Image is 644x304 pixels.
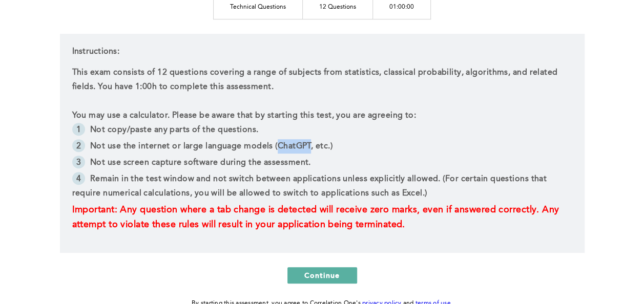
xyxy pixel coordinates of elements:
span: Continue [304,270,340,280]
button: Continue [287,267,357,284]
p: This exam consists of 12 questions covering a range of subjects from statistics, classical probab... [72,66,572,94]
span: Important: Any question where a tab change is detected will receive zero marks, even if answered ... [72,205,562,229]
li: Remain in the test window and not switch between applications unless explicitly allowed. (For cer... [72,172,572,203]
li: Not use the internet or large language models (ChatGPT, etc.) [72,139,572,156]
li: Not use screen capture software during the assessment. [72,156,572,172]
li: Not copy/paste any parts of the questions. [72,123,572,139]
div: Instructions: [60,34,585,253]
p: You may use a calculator. Please be aware that by starting this test, you are agreeing to: [72,108,572,123]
